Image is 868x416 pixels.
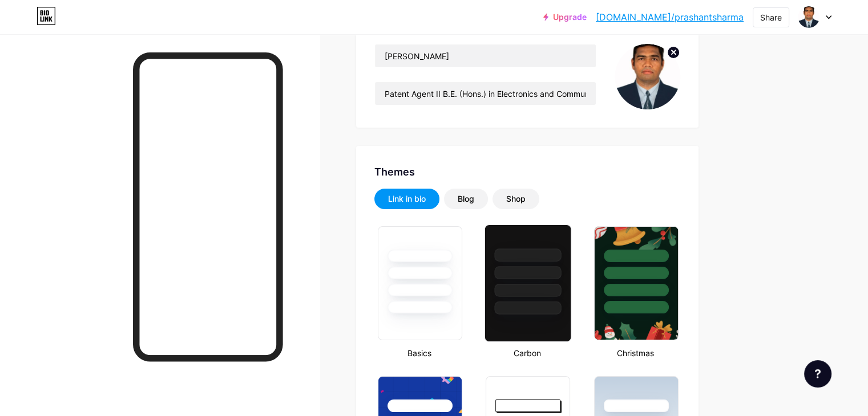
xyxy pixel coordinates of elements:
a: Upgrade [543,13,587,22]
div: Link in bio [388,193,426,205]
div: Blog [458,193,474,205]
input: Name [375,44,596,67]
div: Shop [506,193,526,205]
div: Basics [374,347,464,359]
input: Bio [375,82,596,105]
div: Share [760,11,782,23]
img: prashantsharma [615,44,680,109]
div: Themes [374,164,680,180]
a: [DOMAIN_NAME]/prashantsharma [596,10,744,24]
img: prashantsharma [798,6,819,28]
div: Christmas [591,347,680,359]
div: Carbon [482,347,572,359]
